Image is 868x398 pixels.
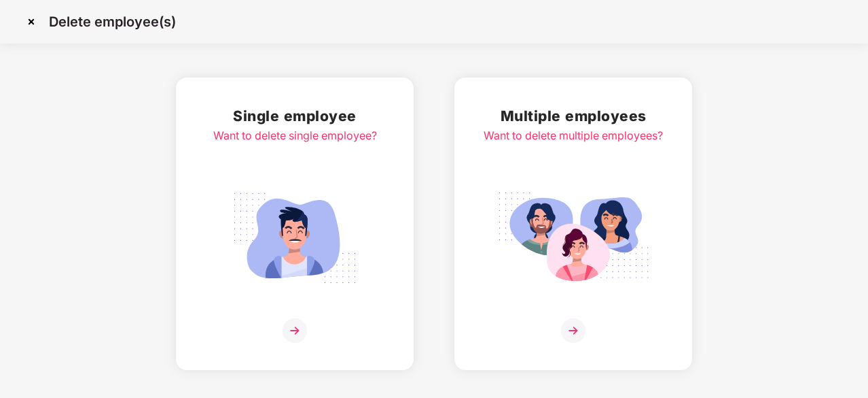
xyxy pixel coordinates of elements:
[20,11,42,33] img: svg+xml;base64,PHN2ZyBpZD0iQ3Jvc3MtMzJ4MzIiIHhtbG5zPSJodHRwOi8vd3d3LnczLm9yZy8yMDAwL3N2ZyIgd2lkdG...
[561,318,585,343] img: svg+xml;base64,PHN2ZyB4bWxucz0iaHR0cDovL3d3dy53My5vcmcvMjAwMC9zdmciIHdpZHRoPSIzNiIgaGVpZ2h0PSIzNi...
[213,105,377,127] h2: Single employee
[484,105,663,127] h2: Multiple employees
[484,127,663,144] div: Want to delete multiple employees?
[283,318,307,343] img: svg+xml;base64,PHN2ZyB4bWxucz0iaHR0cDovL3d3dy53My5vcmcvMjAwMC9zdmciIHdpZHRoPSIzNiIgaGVpZ2h0PSIzNi...
[49,14,176,30] p: Delete employee(s)
[497,185,649,291] img: svg+xml;base64,PHN2ZyB4bWxucz0iaHR0cDovL3d3dy53My5vcmcvMjAwMC9zdmciIGlkPSJNdWx0aXBsZV9lbXBsb3llZS...
[219,185,371,291] img: svg+xml;base64,PHN2ZyB4bWxucz0iaHR0cDovL3d3dy53My5vcmcvMjAwMC9zdmciIGlkPSJTaW5nbGVfZW1wbG95ZWUiIH...
[213,127,377,144] div: Want to delete single employee?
